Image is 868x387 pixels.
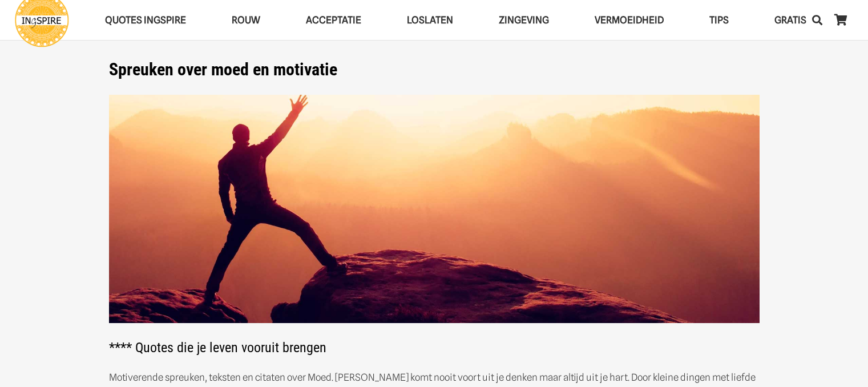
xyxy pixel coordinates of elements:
img: Spreuken over moed, moedig zijn en mooie woorden over uitdaging en kracht - ingspire.nl [109,95,760,324]
h1: Spreuken over moed en motivatie [109,59,760,80]
h2: **** Quotes die je leven vooruit brengen [109,95,760,356]
a: QUOTES INGSPIREQUOTES INGSPIRE Menu [82,6,209,35]
a: LoslatenLoslaten Menu [384,6,476,35]
span: Acceptatie [306,14,361,26]
span: VERMOEIDHEID [595,14,664,26]
a: TIPSTIPS Menu [687,6,752,35]
a: AcceptatieAcceptatie Menu [283,6,384,35]
a: Zoeken [806,6,829,34]
a: ROUWROUW Menu [209,6,283,35]
a: GRATISGRATIS Menu [752,6,829,35]
span: Zingeving [499,14,549,26]
a: ZingevingZingeving Menu [476,6,572,35]
span: QUOTES INGSPIRE [105,14,186,26]
a: VERMOEIDHEIDVERMOEIDHEID Menu [572,6,687,35]
span: GRATIS [774,14,806,26]
span: TIPS [709,14,729,26]
span: Loslaten [407,14,453,26]
span: ROUW [232,14,260,26]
